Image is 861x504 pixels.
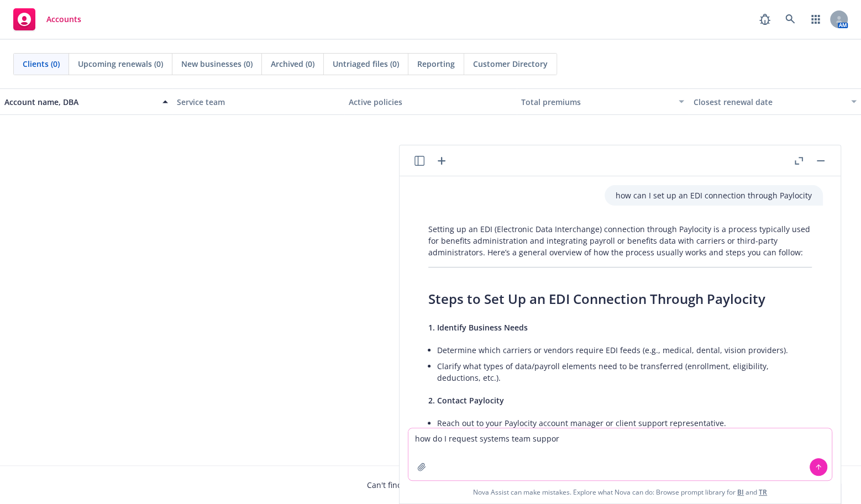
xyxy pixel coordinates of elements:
span: Upcoming renewals (0) [78,58,163,70]
button: Total premiums [517,88,689,115]
button: Closest renewal date [689,88,861,115]
span: 2. Contact Paylocity [428,395,504,406]
a: Report a Bug [754,8,776,30]
div: Active policies [349,96,512,108]
button: Active policies [344,88,517,115]
li: Reach out to your Paylocity account manager or client support representative. [437,415,812,431]
span: Reporting [417,58,455,70]
div: Closest renewal date [693,96,844,108]
span: Customer Directory [473,58,548,70]
a: TR [759,487,767,497]
span: Accounts [46,15,81,24]
div: Account name, DBA [4,96,156,108]
span: Archived (0) [271,58,314,70]
h3: Steps to Set Up an EDI Connection Through Paylocity [428,290,812,308]
button: Service team [172,88,345,115]
span: New businesses (0) [181,58,253,70]
span: Clients (0) [23,58,60,70]
p: Setting up an EDI (Electronic Data Interchange) connection through Paylocity is a process typical... [428,223,812,258]
div: Total premiums [521,96,673,108]
li: Clarify what types of data/payroll elements need to be transferred (enrollment, eligibility, dedu... [437,358,812,386]
span: 1. Identify Business Needs [428,322,528,333]
div: Service team [177,96,340,108]
span: Untriaged files (0) [333,58,399,70]
p: how can I set up an EDI connection through Paylocity [616,190,812,201]
textarea: how do I request systems team suppo [408,428,832,480]
span: Nova Assist can make mistakes. Explore what Nova can do: Browse prompt library for and [404,481,836,503]
a: BI [737,487,744,497]
a: Switch app [805,8,827,30]
a: Search [779,8,801,30]
span: Can't find an account? [367,479,494,491]
a: Accounts [9,4,86,35]
li: Determine which carriers or vendors require EDI feeds (e.g., medical, dental, vision providers). [437,342,812,358]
